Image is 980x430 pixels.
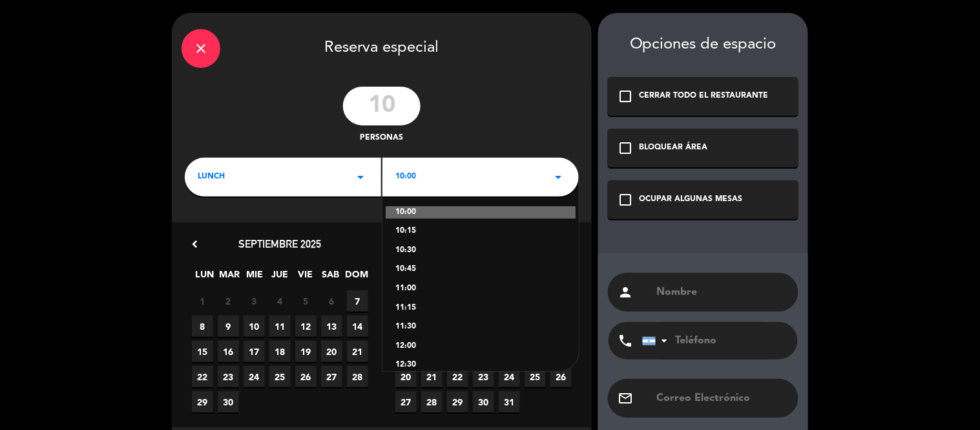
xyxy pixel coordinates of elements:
[395,302,566,315] div: 11:15
[550,169,566,185] i: arrow_drop_down
[395,244,566,257] div: 10:30
[343,87,421,125] input: 0
[550,366,572,387] span: 26
[320,267,341,288] span: SAB
[421,366,443,387] span: 21
[353,169,368,185] i: arrow_drop_down
[244,316,265,337] span: 10
[193,41,209,56] i: close
[395,225,566,238] div: 10:15
[656,283,789,301] input: Nombre
[321,366,342,387] span: 27
[473,391,494,413] span: 30
[347,316,368,337] span: 14
[499,391,520,413] span: 31
[218,316,239,337] span: 9
[192,341,213,362] span: 15
[295,267,316,288] span: VIE
[395,171,416,184] span: 10:00
[360,132,404,145] span: personas
[643,323,672,359] div: Argentina: +54
[172,13,592,80] div: Reserva especial
[194,267,215,288] span: LUN
[347,341,368,362] span: 21
[269,341,291,362] span: 18
[321,341,342,362] span: 20
[395,366,417,387] span: 20
[525,366,546,387] span: 25
[269,267,291,288] span: JUE
[244,290,265,312] span: 3
[656,389,789,407] input: Correo Electrónico
[218,366,239,387] span: 23
[239,237,322,250] span: septiembre 2025
[347,290,368,312] span: 7
[295,290,317,312] span: 5
[395,391,417,413] span: 27
[244,267,266,288] span: MIE
[642,322,784,360] input: Teléfono
[188,237,202,251] i: chevron_left
[618,140,633,156] i: check_box_outline_blank
[218,341,239,362] span: 16
[295,366,317,387] span: 26
[640,193,743,206] div: OCUPAR ALGUNAS MESAS
[347,366,368,387] span: 28
[345,267,366,288] span: DOM
[218,391,239,413] span: 30
[395,359,566,372] div: 12:30
[395,283,566,296] div: 11:00
[192,366,213,387] span: 22
[269,366,291,387] span: 25
[295,341,317,362] span: 19
[447,366,468,387] span: 22
[269,290,291,312] span: 4
[219,267,240,288] span: MAR
[321,316,342,337] span: 13
[640,90,769,103] div: CERRAR TODO EL RESTAURANTE
[421,391,443,413] span: 28
[269,316,291,337] span: 11
[218,290,239,312] span: 2
[640,142,708,155] div: BLOQUEAR ÁREA
[244,341,265,362] span: 17
[395,340,566,353] div: 12:00
[192,316,213,337] span: 8
[321,290,342,312] span: 6
[395,263,566,276] div: 10:45
[192,391,213,413] span: 29
[499,366,520,387] span: 24
[447,391,468,413] span: 29
[618,391,633,406] i: email
[295,316,317,337] span: 12
[192,290,213,312] span: 1
[618,192,633,208] i: check_box_outline_blank
[386,206,576,219] div: 10:00
[618,89,633,104] i: check_box_outline_blank
[395,321,566,334] div: 11:30
[608,36,798,54] div: Opciones de espacio
[618,333,633,349] i: phone
[618,285,633,300] i: person
[244,366,265,387] span: 24
[473,366,494,387] span: 23
[198,171,225,184] span: lunch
